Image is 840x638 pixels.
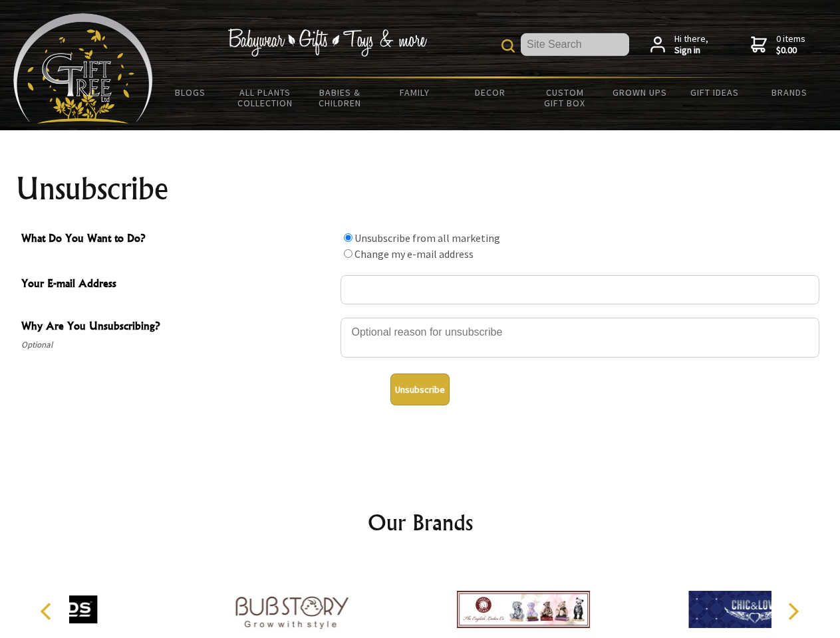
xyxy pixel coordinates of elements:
img: Babyware - Gifts - Toys and more... [13,13,153,124]
span: Why Are You Unsubscribing? [21,318,334,337]
input: Your E-mail Address [341,275,819,304]
label: Unsubscribe from all marketing [354,231,500,245]
button: Next [778,597,807,626]
a: Family [378,78,453,106]
img: Babywear - Gifts - Toys & more [227,29,427,56]
strong: $0.00 [776,45,805,56]
a: All Plants Collection [228,78,303,117]
a: Grown Ups [602,78,677,106]
a: Hi there,Sign in [650,33,708,56]
input: Site Search [521,33,629,56]
img: product search [501,39,515,53]
a: BLOGS [153,78,228,106]
span: Hi there, [674,33,708,56]
h1: Unsubscribe [16,173,825,205]
span: Optional [21,337,334,353]
a: Decor [452,78,527,106]
strong: Sign in [674,45,708,56]
a: Babies & Children [303,78,378,117]
h2: Our Brands [27,506,814,538]
a: Brands [752,78,827,106]
a: 0 items$0.00 [751,33,805,56]
span: What Do You Want to Do? [21,230,334,249]
a: Custom Gift Box [527,78,603,117]
button: Previous [33,597,63,626]
label: Change my e-mail address [354,247,474,261]
button: Unsubscribe [390,373,450,405]
input: What Do You Want to Do? [344,233,352,242]
input: What Do You Want to Do? [344,249,352,258]
span: Your E-mail Address [21,275,334,294]
textarea: Why Are You Unsubscribing? [341,318,819,358]
span: 0 items [776,33,805,56]
a: Gift Ideas [677,78,752,106]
